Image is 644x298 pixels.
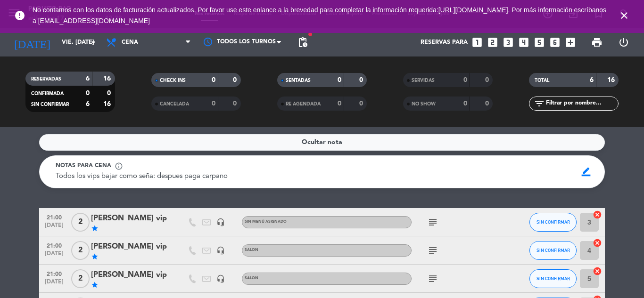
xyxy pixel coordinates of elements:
[212,100,215,107] strong: 0
[245,248,258,252] span: SALON
[485,100,491,107] strong: 0
[545,98,618,109] input: Filtrar por nombre...
[610,28,637,56] div: LOG OUT
[7,32,57,53] i: [DATE]
[42,211,66,222] span: 21:00
[412,78,435,83] span: SERVIDAS
[91,225,99,232] i: star
[88,37,99,48] i: arrow_drop_down
[160,102,189,106] span: CANCELADA
[463,100,467,107] strong: 0
[56,161,111,171] span: Notas para cena
[534,98,545,109] i: filter_list
[233,100,239,107] strong: 0
[529,241,577,260] button: SIN CONFIRMAR
[31,91,64,96] span: CONFIRMADA
[216,246,225,255] i: headset_mic
[427,217,438,228] i: subject
[338,77,341,83] strong: 0
[216,218,225,226] i: headset_mic
[86,90,90,97] strong: 0
[103,101,113,107] strong: 16
[31,77,61,81] span: RESERVADAS
[71,269,90,288] span: 2
[564,36,577,48] i: add_box
[518,36,530,48] i: looks_4
[71,213,90,232] span: 2
[590,77,594,83] strong: 6
[212,77,215,83] strong: 0
[485,77,491,83] strong: 0
[31,102,69,107] span: SIN CONFIRMAR
[91,241,171,253] div: [PERSON_NAME] vip
[14,10,25,21] i: error
[618,37,629,48] i: power_settings_new
[307,32,313,37] span: fiber_manual_record
[533,36,545,48] i: looks_5
[338,100,341,107] strong: 0
[535,78,549,83] span: TOTAL
[412,102,436,106] span: NO SHOW
[359,100,365,107] strong: 0
[593,238,602,248] i: cancel
[86,101,90,107] strong: 6
[549,36,561,48] i: looks_6
[122,39,138,46] span: Cena
[487,36,499,48] i: looks_two
[42,240,66,250] span: 21:00
[71,241,90,260] span: 2
[537,276,570,281] span: SIN CONFIRMAR
[107,90,113,97] strong: 0
[245,276,258,280] span: SALON
[577,163,595,181] span: border_color
[593,266,602,276] i: cancel
[421,39,468,46] span: Reservas para
[529,213,577,232] button: SIN CONFIRMAR
[42,222,66,233] span: [DATE]
[502,36,514,48] i: looks_3
[103,75,113,82] strong: 16
[233,77,239,83] strong: 0
[115,162,123,170] span: info_outline
[302,137,342,148] span: Ocultar nota
[427,245,438,256] i: subject
[537,248,570,253] span: SIN CONFIRMAR
[91,212,171,225] div: [PERSON_NAME] vip
[286,102,321,106] span: RE AGENDADA
[471,36,483,48] i: looks_one
[359,77,365,83] strong: 0
[86,75,90,82] strong: 6
[427,273,438,284] i: subject
[438,6,508,14] a: [URL][DOMAIN_NAME]
[591,37,603,48] span: print
[42,279,66,290] span: [DATE]
[33,6,606,24] a: . Por más información escríbanos a [EMAIL_ADDRESS][DOMAIN_NAME]
[537,219,570,225] span: SIN CONFIRMAR
[42,268,66,279] span: 21:00
[33,6,606,24] span: No contamos con los datos de facturación actualizados. Por favor use este enlance a la brevedad p...
[160,78,186,83] span: CHECK INS
[286,78,311,83] span: SENTADAS
[619,10,630,21] i: close
[216,274,225,283] i: headset_mic
[593,210,602,219] i: cancel
[607,77,617,83] strong: 16
[529,269,577,288] button: SIN CONFIRMAR
[297,37,308,48] span: pending_actions
[91,269,171,281] div: [PERSON_NAME] vip
[91,253,99,260] i: star
[56,173,228,180] span: Todos los vips bajar como seña: despues paga carpano
[463,77,467,83] strong: 0
[42,250,66,261] span: [DATE]
[245,220,287,224] span: Sin menú asignado
[91,281,99,289] i: star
